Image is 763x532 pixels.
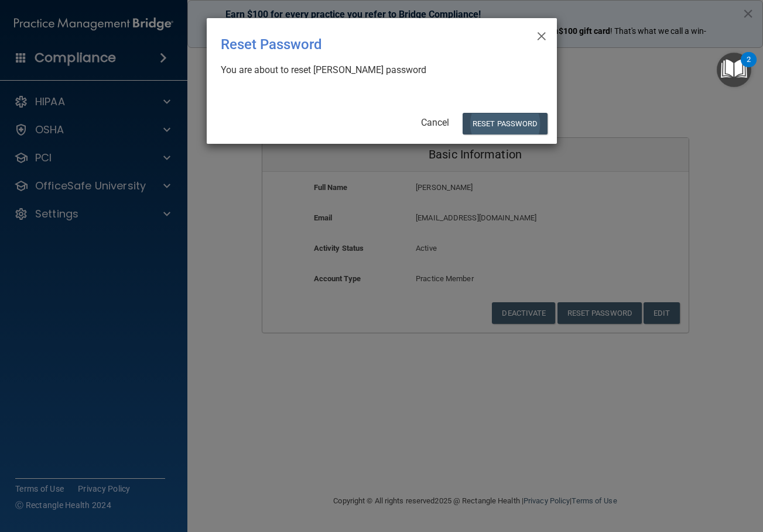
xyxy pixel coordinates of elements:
div: 2 [747,60,751,75]
button: Open Resource Center, 2 new notifications [717,53,751,87]
span: × [536,23,547,46]
div: You are about to reset [PERSON_NAME] password [221,64,533,77]
button: Reset Password [463,113,547,134]
a: Cancel [421,117,449,128]
div: Reset Password [221,27,495,61]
